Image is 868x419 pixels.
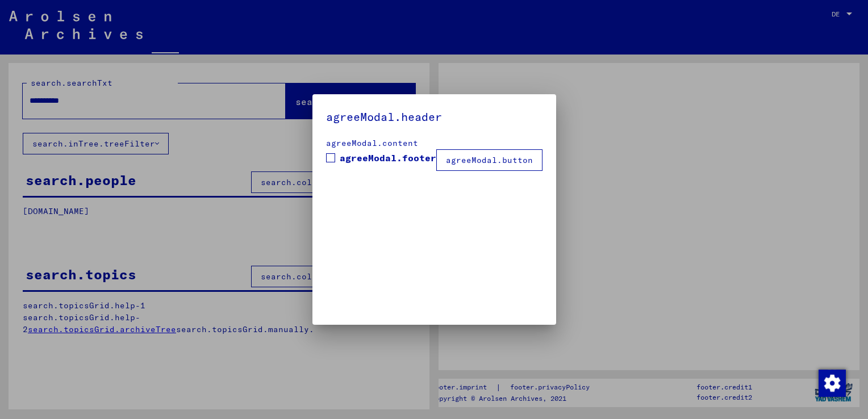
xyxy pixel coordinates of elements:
[818,369,845,396] div: Zustimmung ändern
[326,137,542,149] div: agreeModal.content
[326,108,542,126] h5: agreeModal.header
[819,370,846,397] img: Zustimmung ändern
[340,151,436,165] span: agreeModal.footer
[436,149,542,171] button: agreeModal.button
